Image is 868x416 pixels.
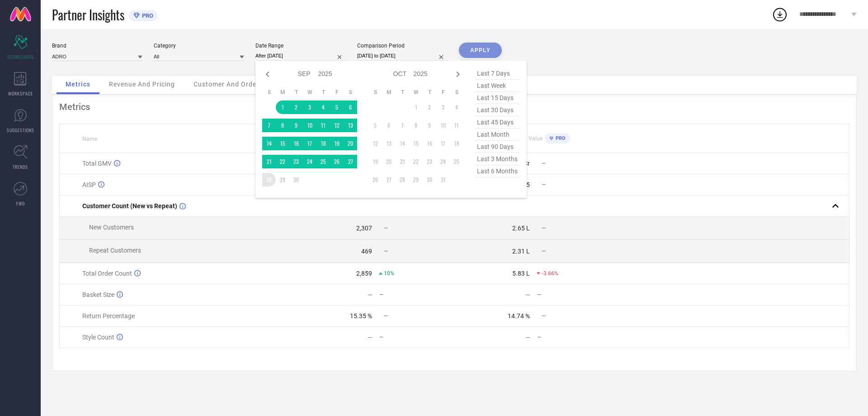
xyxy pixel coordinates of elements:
[436,100,450,114] td: Fri Oct 03 2025
[423,119,436,132] td: Thu Oct 09 2025
[262,155,276,168] td: Sun Sep 21 2025
[255,43,346,49] div: Date Range
[82,334,114,341] span: Style Count
[330,89,344,96] th: Friday
[450,100,463,114] td: Sat Oct 04 2025
[542,270,558,277] span: -3.66%
[289,100,303,114] td: Tue Sep 02 2025
[396,173,409,186] td: Tue Oct 28 2025
[508,312,530,320] div: 14.74 %
[52,5,124,24] span: Partner Insights
[450,119,463,132] td: Sat Oct 11 2025
[382,137,396,150] td: Mon Oct 13 2025
[450,137,463,150] td: Sat Oct 18 2025
[436,137,450,150] td: Fri Oct 17 2025
[316,137,330,150] td: Thu Sep 18 2025
[356,225,372,232] div: 2,307
[361,248,372,255] div: 469
[330,100,344,114] td: Fri Sep 05 2025
[436,89,450,96] th: Friday
[423,173,436,186] td: Thu Oct 30 2025
[368,334,373,341] div: —
[423,100,436,114] td: Thu Oct 02 2025
[109,81,175,88] span: Revenue And Pricing
[409,119,423,132] td: Wed Oct 08 2025
[475,116,520,129] span: last 45 days
[303,119,316,132] td: Wed Sep 10 2025
[316,100,330,114] td: Thu Sep 04 2025
[82,181,96,188] span: AISP
[368,291,373,298] div: —
[289,119,303,132] td: Tue Sep 09 2025
[357,51,448,61] input: Select comparison period
[512,248,530,255] div: 2.31 L
[262,137,276,150] td: Sun Sep 14 2025
[475,104,520,116] span: last 30 days
[409,137,423,150] td: Wed Oct 15 2025
[475,80,520,92] span: last week
[382,173,396,186] td: Mon Oct 27 2025
[276,89,289,96] th: Monday
[7,127,34,134] span: SUGGESTIONS
[450,89,463,96] th: Saturday
[276,137,289,150] td: Mon Sep 15 2025
[344,89,357,96] th: Saturday
[525,334,530,341] div: —
[154,43,244,49] div: Category
[423,137,436,150] td: Thu Oct 16 2025
[59,101,849,112] div: Metrics
[525,291,530,298] div: —
[89,247,141,254] span: Repeat Customers
[52,43,142,49] div: Brand
[537,292,612,298] div: —
[193,81,263,88] span: Customer And Orders
[396,137,409,150] td: Tue Oct 14 2025
[89,224,134,231] span: New Customers
[82,136,97,142] span: Name
[13,163,28,170] span: TRENDS
[368,137,382,150] td: Sun Oct 12 2025
[344,119,357,132] td: Sat Sep 13 2025
[303,137,316,150] td: Wed Sep 17 2025
[382,89,396,96] th: Monday
[542,160,546,167] span: —
[303,155,316,168] td: Wed Sep 24 2025
[82,202,177,210] span: Customer Count (New vs Repeat)
[262,119,276,132] td: Sun Sep 07 2025
[140,12,153,19] span: PRO
[423,89,436,96] th: Thursday
[384,270,394,277] span: 10%
[262,69,273,80] div: Previous month
[409,173,423,186] td: Wed Oct 29 2025
[475,165,520,177] span: last 6 months
[368,89,382,96] th: Sunday
[436,119,450,132] td: Fri Oct 10 2025
[82,160,112,167] span: Total GMV
[289,89,303,96] th: Tuesday
[379,292,454,298] div: —
[344,155,357,168] td: Sat Sep 27 2025
[368,119,382,132] td: Sun Oct 05 2025
[276,119,289,132] td: Mon Sep 08 2025
[553,135,566,141] span: PRO
[423,155,436,168] td: Thu Oct 23 2025
[384,225,388,231] span: —
[316,89,330,96] th: Thursday
[350,312,372,320] div: 15.35 %
[276,173,289,186] td: Mon Sep 29 2025
[382,155,396,168] td: Mon Oct 20 2025
[475,129,520,141] span: last month
[475,67,520,80] span: last 7 days
[396,155,409,168] td: Tue Oct 21 2025
[436,155,450,168] td: Fri Oct 24 2025
[382,119,396,132] td: Mon Oct 06 2025
[330,137,344,150] td: Fri Sep 19 2025
[255,51,346,61] input: Select date range
[409,100,423,114] td: Wed Oct 01 2025
[475,92,520,104] span: last 15 days
[82,270,132,277] span: Total Order Count
[262,89,276,96] th: Sunday
[384,248,388,254] span: —
[356,270,372,277] div: 2,859
[66,81,90,88] span: Metrics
